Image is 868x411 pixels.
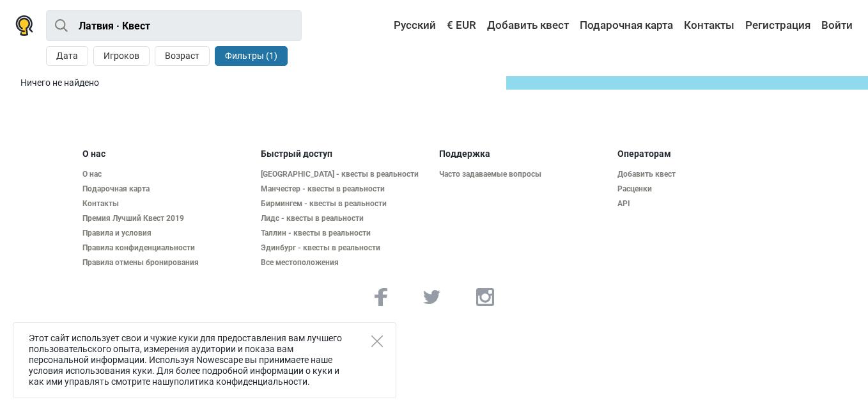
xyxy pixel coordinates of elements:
[577,14,676,37] a: Подарочная карта
[261,184,429,194] a: Манчестер - квесты в реальности
[82,258,251,268] a: Правила отмены бронирования
[82,199,251,209] a: Контакты
[155,46,210,66] button: Возраст
[93,46,150,66] button: Игроков
[484,14,572,37] a: Добавить квест
[439,149,607,159] h5: Поддержка
[82,149,251,159] h5: О нас
[82,214,251,223] a: Премия Лучший Квест 2019
[371,335,383,347] button: Close
[215,46,288,66] button: Фильтры (1)
[382,14,439,37] a: Русский
[681,14,738,37] a: Контакты
[261,199,429,209] a: Бирмингем - квесты в реальности
[818,14,853,37] a: Войти
[46,46,88,66] button: Дата
[20,76,496,90] div: Ничего не найдено
[617,149,786,159] h5: Операторам
[617,184,786,194] a: Расценки
[444,14,479,37] a: € EUR
[261,258,429,268] a: Все местоположения
[439,170,607,179] a: Часто задаваемые вопросы
[13,322,396,398] div: Этот сайт использует свои и чужие куки для предоставления вам лучшего пользовательского опыта, из...
[82,170,251,179] a: О нас
[82,243,251,253] a: Правила конфиденциальности
[15,15,33,36] img: Nowescape logo
[46,10,302,41] input: Попробуйте “Лондон”
[261,214,429,223] a: Лидс - квесты в реальности
[617,199,786,209] a: API
[385,21,394,30] img: Русский
[742,14,814,37] a: Регистрация
[617,170,786,179] a: Добавить квест
[261,170,429,179] a: [GEOGRAPHIC_DATA] - квесты в реальности
[82,184,251,194] a: Подарочная карта
[261,149,429,159] h5: Быстрый доступ
[82,229,251,238] a: Правила и условия
[261,229,429,238] a: Таллин - квесты в реальности
[261,243,429,253] a: Эдинбург - квесты в реальности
